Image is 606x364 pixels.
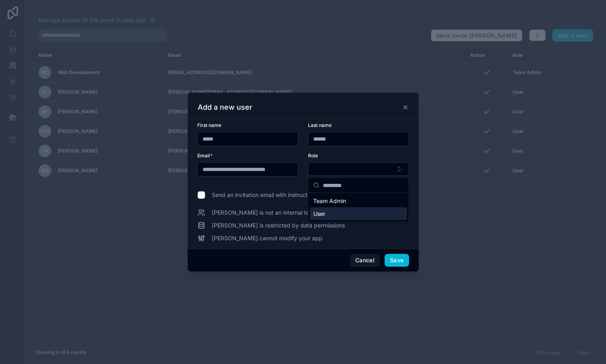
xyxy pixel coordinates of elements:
button: Save [385,254,409,267]
input: Send an invitation email with instructions to log in [197,191,205,199]
span: User [313,210,325,218]
span: Last name [308,122,332,128]
span: Send an invitation email with instructions to log in [212,191,340,199]
span: Email [197,153,210,159]
span: [PERSON_NAME] is restricted by data permissions [212,221,345,229]
button: Cancel [350,254,380,267]
span: [PERSON_NAME] cannot modify your app [212,234,322,242]
h3: Add a new user [198,103,252,112]
span: Team Admin [313,197,346,205]
div: Suggestions [308,193,409,222]
button: Select Button [308,162,409,176]
span: First name [197,122,221,128]
span: [PERSON_NAME] is not an internal team member [212,209,340,217]
span: Role [308,153,318,159]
